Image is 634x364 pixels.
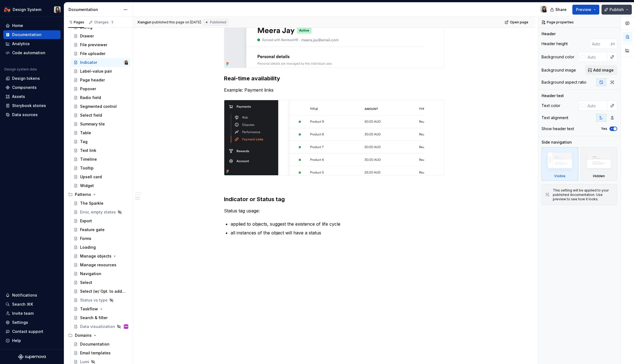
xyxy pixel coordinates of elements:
[12,32,42,37] div: Documentation
[80,42,107,48] div: File previewer
[80,315,108,321] div: Search & filter
[80,139,88,144] div: Tag
[553,188,614,201] div: This setting will be applied to your published documentation. Use preview to see how it looks.
[510,20,528,24] span: Open page
[12,23,23,28] div: Home
[80,253,111,259] div: Manage objects
[71,128,130,137] a: Table
[80,306,98,312] div: Taskflow
[3,101,61,110] a: Storybook stories
[12,311,34,316] div: Invite team
[71,84,130,93] a: Popover
[542,31,556,37] div: Header
[12,302,33,307] div: Search ⌘K
[542,93,564,98] div: Header text
[80,236,91,241] div: Forms
[94,20,114,24] div: Changes
[80,324,115,329] div: Data visualization
[80,209,116,215] div: Error, empty states
[224,87,444,93] p: Example: Payment links
[80,130,91,136] div: Table
[80,218,92,224] div: Export
[66,190,130,199] div: Patterns
[4,67,37,72] div: Design system data
[71,40,130,49] a: File previewer
[18,354,46,360] svg: Supernova Logo
[12,338,21,343] div: Help
[12,292,37,298] div: Notifications
[542,67,576,73] div: Background image
[210,20,226,24] span: Published
[231,229,444,236] p: all instances of the object will have a status
[80,350,111,356] div: Email templates
[80,69,112,74] div: Label-value pair
[71,181,130,190] a: Widget
[12,76,40,81] div: Design tokens
[80,271,101,277] div: Navigation
[80,121,105,127] div: Summary tile
[12,50,45,56] div: Code automation
[80,227,105,232] div: Feature gate
[610,7,624,12] span: Publish
[3,39,61,48] a: Analytics
[71,340,130,349] a: Documentation
[71,76,130,84] a: Page header
[71,278,130,287] a: Select
[542,80,586,85] div: Background aspect ratio
[224,75,444,82] h3: Real-time availability
[12,103,46,108] div: Storybook stories
[3,336,61,345] button: Help
[80,341,110,347] div: Documentation
[224,100,424,175] img: c022dbf3-ff69-4523-8883-a61da34d210a.png
[3,300,61,309] button: Search ⌘K
[12,320,28,325] div: Settings
[137,20,151,24] span: Xiangjun
[71,287,130,296] a: Select (w/ Opt. to add new)
[3,74,61,83] a: Design tokens
[576,7,591,12] span: Preview
[124,324,128,329] div: MW
[71,269,130,278] a: Navigation
[542,103,560,108] div: Text color
[581,147,617,181] div: Hidden
[71,261,130,269] a: Manage resources
[80,113,102,118] div: Select field
[3,318,61,327] a: Settings
[3,110,61,119] a: Data sources
[80,60,97,65] div: Indicator
[13,7,41,12] div: Design System
[152,20,201,24] div: published this page on [DATE]
[80,77,105,83] div: Page header
[80,51,105,56] div: File uploader
[3,291,61,300] button: Notifications
[71,225,130,234] a: Feature gate
[71,67,130,76] a: Label-value pair
[71,102,130,111] a: Segmented control
[71,349,130,357] a: Email templates
[66,331,130,340] div: Domains
[3,30,61,39] a: Documentation
[124,60,128,65] img: Xiangjun
[601,127,607,131] label: Yes
[12,329,43,334] div: Contact support
[71,296,130,305] a: Status vs type
[80,297,108,303] div: Status vs type
[80,245,96,250] div: Loading
[611,42,615,46] p: px
[540,6,547,12] img: Xiangjun
[231,221,444,227] p: applied to objects, suggest the existence of life cycle
[71,217,130,225] a: Export
[80,183,94,188] div: Widget
[80,95,101,100] div: Radio field
[542,147,578,181] div: Visible
[71,155,130,164] a: Timeline
[585,101,608,111] input: Auto
[593,67,614,73] span: Add image
[3,92,61,101] a: Assets
[75,333,92,338] div: Domains
[71,32,130,40] a: Drawer
[3,309,61,318] a: Invite team
[12,41,30,46] div: Analytics
[3,48,61,57] a: Code automation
